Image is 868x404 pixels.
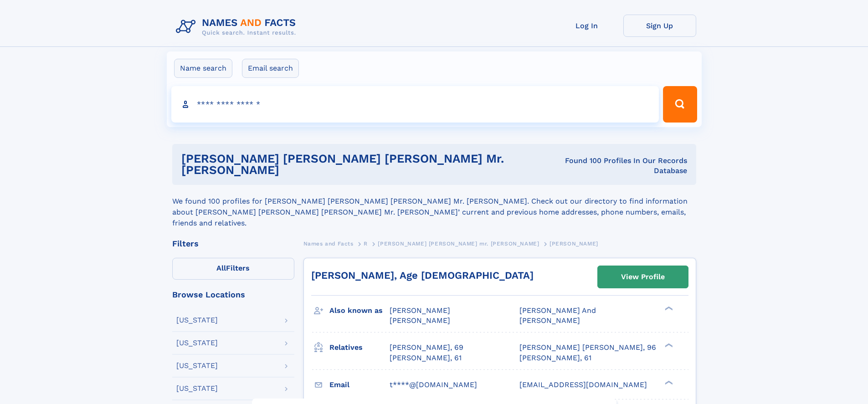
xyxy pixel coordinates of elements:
a: [PERSON_NAME] [PERSON_NAME] mr. [PERSON_NAME] [378,238,539,249]
a: R [364,238,368,249]
h1: [PERSON_NAME] [PERSON_NAME] [PERSON_NAME] Mr. [PERSON_NAME] [181,153,550,176]
a: Names and Facts [303,238,354,249]
div: ❯ [663,306,673,312]
div: [US_STATE] [176,339,218,347]
span: [PERSON_NAME] [390,306,450,315]
h3: Email [329,377,390,393]
span: [PERSON_NAME] [550,240,598,247]
a: [PERSON_NAME], 69 [390,343,463,353]
a: [PERSON_NAME], Age [DEMOGRAPHIC_DATA] [311,270,534,281]
span: [PERSON_NAME] [PERSON_NAME] mr. [PERSON_NAME] [378,240,539,247]
a: Sign Up [623,15,696,37]
span: [PERSON_NAME] [390,316,450,325]
h3: Relatives [329,340,390,355]
h3: Also known as [329,303,390,318]
a: Log In [550,15,623,37]
div: [US_STATE] [176,317,218,324]
button: Search Button [663,86,697,123]
div: [US_STATE] [176,362,218,369]
span: [PERSON_NAME] [519,316,580,325]
label: Filters [172,258,294,280]
a: [PERSON_NAME] [PERSON_NAME], 96 [519,343,656,353]
input: search input [171,86,659,123]
div: We found 100 profiles for [PERSON_NAME] [PERSON_NAME] [PERSON_NAME] Mr. [PERSON_NAME]. Check out ... [172,185,696,229]
a: [PERSON_NAME], 61 [390,353,462,363]
span: [EMAIL_ADDRESS][DOMAIN_NAME] [519,380,647,389]
span: R [364,240,368,247]
a: [PERSON_NAME], 61 [519,353,591,363]
img: Logo Names and Facts [172,15,303,39]
div: ❯ [663,379,673,385]
div: Found 100 Profiles In Our Records Database [550,156,687,176]
div: Browse Locations [172,291,294,299]
span: [PERSON_NAME] And [519,306,596,315]
label: Email search [242,59,299,78]
div: Filters [172,240,294,248]
div: View Profile [621,266,665,287]
div: [US_STATE] [176,385,218,392]
label: Name search [174,59,232,78]
a: View Profile [598,266,688,288]
span: All [216,264,226,272]
div: ❯ [663,343,673,348]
